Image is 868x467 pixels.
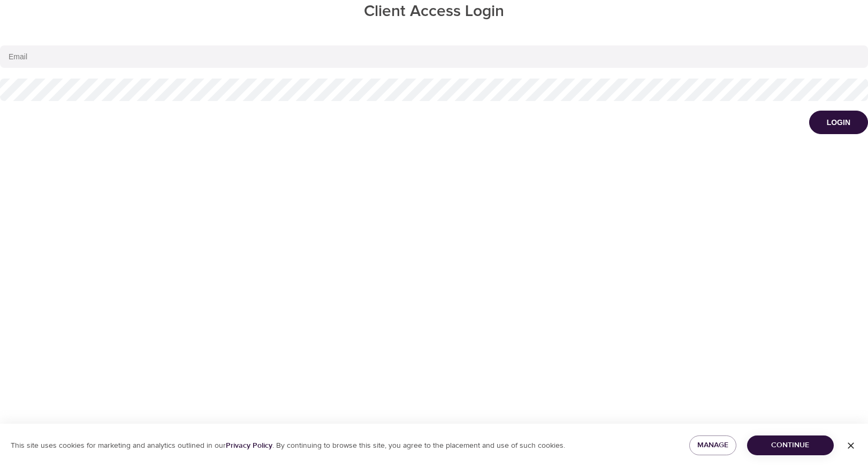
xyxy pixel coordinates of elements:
[698,439,728,452] span: Manage
[809,111,868,134] button: Login
[756,439,825,452] span: Continue
[226,441,272,450] a: Privacy Policy
[689,435,736,455] button: Manage
[827,117,850,128] div: Login
[747,435,834,455] button: Continue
